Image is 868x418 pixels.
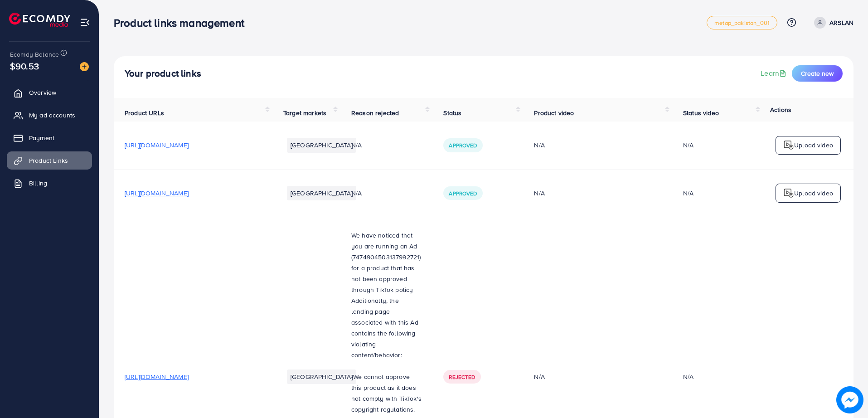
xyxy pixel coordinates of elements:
span: metap_pakistan_001 [714,20,770,26]
span: My ad accounts [29,111,75,120]
div: N/A [534,141,661,150]
a: Learn [761,68,788,78]
li: [GEOGRAPHIC_DATA] [287,369,356,384]
a: Billing [7,174,92,192]
div: N/A [683,189,693,198]
span: Reason rejected [351,108,399,117]
a: ARSLAN [810,17,853,29]
span: N/A [351,189,362,198]
span: Billing [29,179,47,188]
span: [URL][DOMAIN_NAME] [125,372,189,381]
span: Approved [449,190,477,197]
span: Product URLs [125,108,164,117]
span: Status video [683,108,719,117]
img: menu [80,17,90,28]
img: logo [783,188,794,199]
span: $90.53 [10,59,39,73]
a: Overview [7,83,92,102]
a: Product Links [7,151,92,170]
h4: Your product links [125,68,201,79]
span: Status [443,108,461,117]
a: Payment [7,129,92,147]
h3: Product links management [114,16,252,29]
span: [URL][DOMAIN_NAME] [125,189,189,198]
div: N/A [683,141,693,150]
span: Ecomdy Balance [10,50,59,59]
span: Payment [29,133,54,142]
a: metap_pakistan_001 [707,16,777,29]
span: Create new [801,69,834,78]
div: N/A [534,189,661,198]
span: Product Links [29,156,68,165]
li: [GEOGRAPHIC_DATA] [287,138,356,152]
span: Overview [29,88,56,97]
img: image [836,386,863,413]
p: We have noticed that you are running an Ad (7474904503137992721) for a product that has not been ... [351,230,422,360]
button: Create new [792,65,843,82]
p: ARSLAN [829,17,853,28]
span: Target markets [283,108,326,117]
img: image [80,62,89,71]
div: N/A [534,372,661,381]
p: Upload video [794,188,833,199]
span: Approved [449,141,477,149]
p: Upload video [794,140,833,151]
span: Actions [770,105,791,114]
span: [URL][DOMAIN_NAME] [125,141,189,150]
span: N/A [351,141,362,150]
img: logo [783,140,794,151]
a: My ad accounts [7,106,92,124]
div: N/A [683,372,693,381]
img: logo [9,13,70,27]
span: Product video [534,108,574,117]
li: [GEOGRAPHIC_DATA] [287,186,356,200]
span: Rejected [449,373,475,381]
